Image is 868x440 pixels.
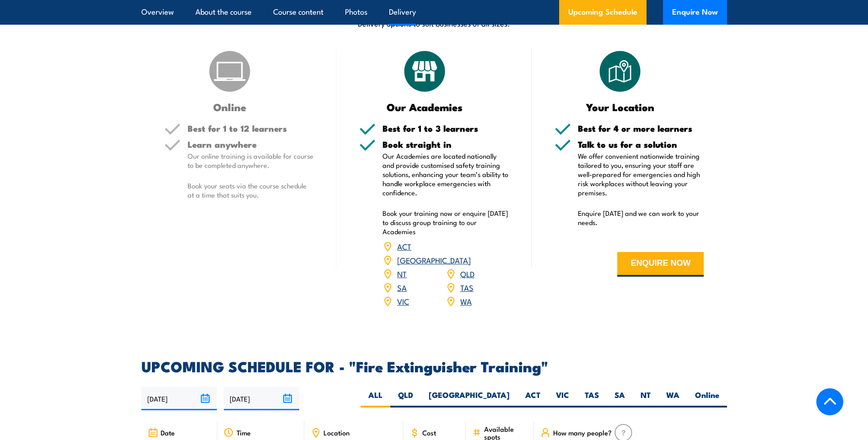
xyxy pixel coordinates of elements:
[633,390,658,408] label: NT
[397,241,411,252] a: ACT
[188,124,314,133] h5: Best for 1 to 12 learners
[617,252,704,277] button: ENQUIRE NOW
[460,268,474,279] a: QLD
[607,390,633,408] label: SA
[323,429,350,436] span: Location
[224,387,299,410] input: To date
[383,124,509,133] h5: Best for 1 to 3 learners
[460,282,474,293] a: TAS
[460,295,472,306] a: WA
[578,124,704,133] h5: Best for 4 or more learners
[161,429,175,436] span: Date
[578,140,704,149] h5: Talk to us for a solution
[383,140,509,149] h5: Book straight in
[555,102,686,112] h3: Your Location
[141,360,727,372] h2: UPCOMING SCHEDULE FOR - "Fire Extinguisher Training"
[687,390,727,408] label: Online
[361,390,390,408] label: ALL
[237,429,251,436] span: Time
[578,209,704,227] p: Enquire [DATE] and we can work to your needs.
[577,390,607,408] label: TAS
[397,282,407,293] a: SA
[422,429,436,436] span: Cost
[141,387,217,410] input: From date
[518,390,548,408] label: ACT
[383,209,509,236] p: Book your training now or enquire [DATE] to discuss group training to our Academies
[188,140,314,149] h5: Learn anywhere
[548,390,577,408] label: VIC
[553,429,612,436] span: How many people?
[421,390,518,408] label: [GEOGRAPHIC_DATA]
[658,390,687,408] label: WA
[164,102,296,112] h3: Online
[359,102,491,112] h3: Our Academies
[397,295,409,306] a: VIC
[383,151,509,197] p: Our Academies are located nationally and provide customised safety training solutions, enhancing ...
[578,151,704,197] p: We offer convenient nationwide training tailored to you, ensuring your staff are well-prepared fo...
[390,390,421,408] label: QLD
[397,254,471,265] a: [GEOGRAPHIC_DATA]
[188,181,314,199] p: Book your seats via the course schedule at a time that suits you.
[397,268,407,279] a: NT
[188,151,314,170] p: Our online training is available for course to be completed anywhere.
